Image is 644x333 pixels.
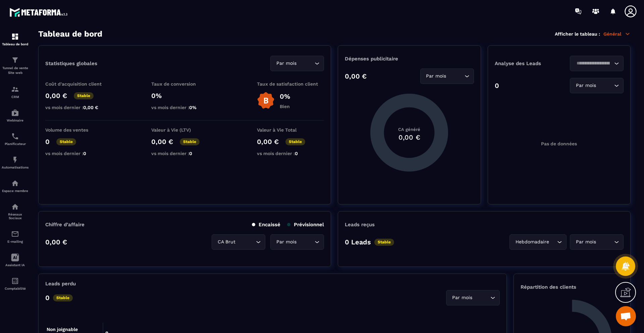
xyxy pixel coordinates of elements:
[189,151,192,156] span: 0
[45,92,67,100] p: 0,00 €
[2,127,29,151] a: schedulerschedulerPlanificateur
[345,222,375,228] p: Leads reçus
[45,127,112,133] p: Volume des ventes
[151,151,218,156] p: vs mois dernier :
[2,248,29,272] a: Assistant IA
[287,222,324,228] p: Prévisionnel
[151,127,218,133] p: Valeur à Vie (LTV)
[257,92,275,109] img: b-badge-o.b3b20ee6.svg
[2,240,29,243] p: E-mailing
[570,78,624,93] div: Search for option
[495,82,499,90] p: 0
[345,238,371,246] p: 0 Leads
[151,105,218,110] p: vs mois dernier :
[45,281,76,287] p: Leads perdu
[425,73,448,80] span: Par mois
[345,56,474,62] p: Dépenses publicitaire
[446,290,500,305] div: Search for option
[74,92,94,99] p: Stable
[2,104,29,127] a: automationsautomationsWebinaire
[45,81,112,87] p: Coût d'acquisition client
[521,284,624,290] p: Répartition des clients
[509,234,567,250] div: Search for option
[252,222,280,228] p: Encaissé
[574,82,597,89] span: Par mois
[298,238,313,246] input: Search for option
[151,81,218,87] p: Taux de conversion
[295,151,298,156] span: 0
[2,263,29,267] p: Assistant IA
[56,138,76,145] p: Stable
[2,287,29,290] p: Comptabilité
[2,28,29,51] a: formationformationTableau de bord
[257,151,324,156] p: vs mois dernier :
[83,105,98,110] span: 0,00 €
[2,51,29,80] a: formationformationTunnel de vente Site web
[603,31,631,37] p: Général
[45,60,97,66] p: Statistiques globales
[275,60,298,67] span: Par mois
[45,238,67,246] p: 0,00 €
[11,179,19,187] img: automations
[574,60,612,67] input: Search for option
[275,238,298,246] span: Par mois
[47,327,78,332] tspan: Non joignable
[2,189,29,193] p: Espace membre
[11,132,19,140] img: scheduler
[257,127,324,133] p: Valeur à Vie Total
[616,306,636,326] div: Ouvrir le chat
[11,109,19,117] img: automations
[2,80,29,104] a: formationformationCRM
[374,239,394,246] p: Stable
[448,73,463,80] input: Search for option
[345,72,367,80] p: 0,00 €
[2,151,29,174] a: automationsautomationsAutomatisations
[45,151,112,156] p: vs mois dernier :
[2,272,29,295] a: accountantaccountantComptabilité
[11,56,19,64] img: formation
[38,29,102,39] h3: Tableau de bord
[151,138,173,146] p: 0,00 €
[280,104,290,109] p: Bien
[2,118,29,122] p: Webinaire
[2,225,29,248] a: emailemailE-mailing
[285,138,305,145] p: Stable
[2,95,29,99] p: CRM
[270,56,324,71] div: Search for option
[53,294,73,301] p: Stable
[257,138,279,146] p: 0,00 €
[574,238,597,246] span: Par mois
[11,230,19,238] img: email
[555,31,600,37] p: Afficher le tableau :
[189,105,197,110] span: 0%
[2,212,29,220] p: Réseaux Sociaux
[541,141,577,146] p: Pas de données
[2,198,29,225] a: social-networksocial-networkRéseaux Sociaux
[298,60,313,67] input: Search for option
[2,165,29,169] p: Automatisations
[11,33,19,41] img: formation
[45,222,85,228] p: Chiffre d’affaire
[2,142,29,146] p: Planificateur
[11,203,19,211] img: social-network
[270,234,324,250] div: Search for option
[11,277,19,285] img: accountant
[83,151,86,156] span: 0
[550,238,555,246] input: Search for option
[45,138,50,146] p: 0
[597,238,612,246] input: Search for option
[216,238,237,246] span: CA Brut
[2,42,29,46] p: Tableau de bord
[151,92,218,100] p: 0%
[9,6,70,18] img: logo
[280,92,290,100] p: 0%
[11,156,19,164] img: automations
[2,66,29,75] p: Tunnel de vente Site web
[45,105,112,110] p: vs mois dernier :
[495,60,559,66] p: Analyse des Leads
[474,294,489,301] input: Search for option
[11,85,19,93] img: formation
[450,294,474,301] span: Par mois
[257,81,324,87] p: Taux de satisfaction client
[570,234,624,250] div: Search for option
